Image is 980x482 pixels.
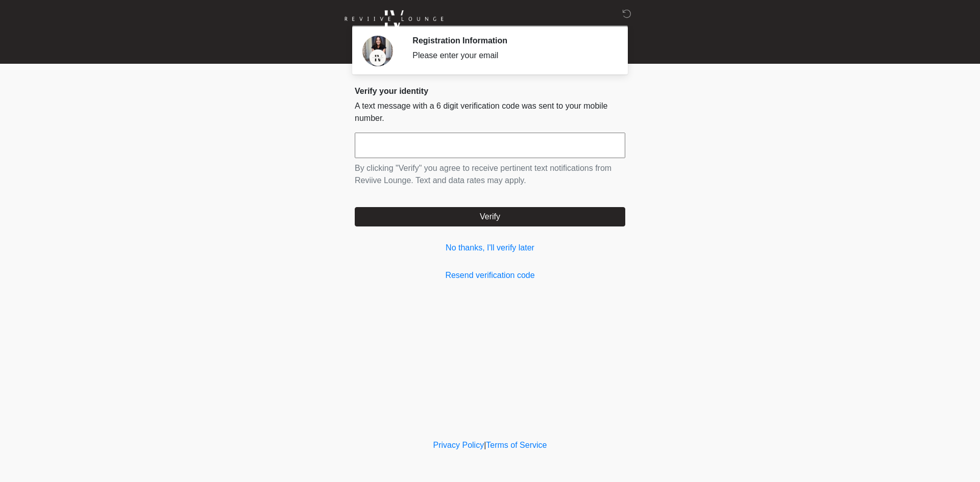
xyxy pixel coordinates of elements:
[433,441,484,449] a: Privacy Policy
[355,100,625,124] p: A text message with a 6 digit verification code was sent to your mobile number.
[486,441,547,449] a: Terms of Service
[484,441,486,449] a: |
[355,86,625,96] h2: Verify your identity
[412,36,610,45] h2: Registration Information
[355,162,625,187] p: By clicking "Verify" you agree to receive pertinent text notifications from Reviive Lounge. Text ...
[345,8,444,31] img: Reviive Lounge Logo
[355,207,625,226] button: Verify
[355,242,625,254] a: No thanks, I'll verify later
[362,36,393,66] img: Agent Avatar
[412,49,610,62] div: Please enter your email
[355,269,625,282] a: Resend verification code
